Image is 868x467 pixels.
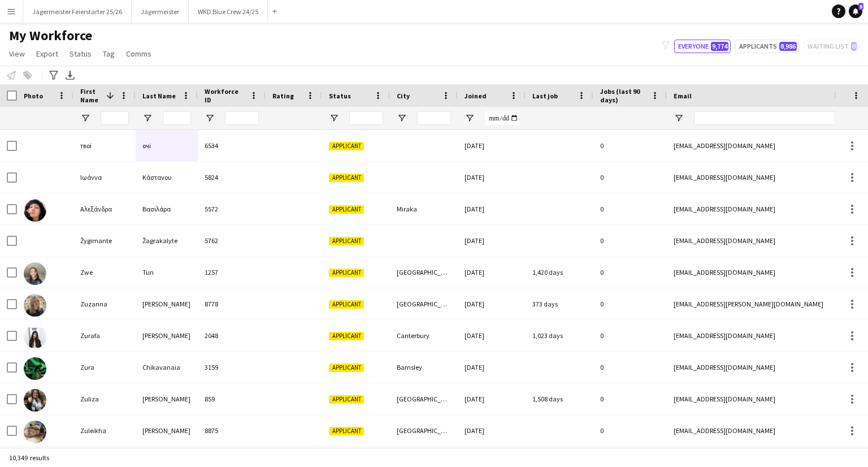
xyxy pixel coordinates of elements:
[390,320,458,351] div: Canterbury
[73,130,136,161] div: твої
[103,49,115,59] span: Tag
[329,205,364,214] span: Applicant
[136,225,198,256] div: Žagrakalyte
[198,225,266,256] div: 5762
[73,257,136,288] div: Zwe
[390,257,458,288] div: [GEOGRAPHIC_DATA]
[600,87,646,104] span: Jobs (last 90 days)
[136,415,198,446] div: [PERSON_NAME]
[136,320,198,351] div: [PERSON_NAME]
[272,92,294,100] span: Rating
[858,3,863,10] span: 5
[329,142,364,150] span: Applicant
[593,288,667,319] div: 0
[24,421,46,443] img: Zuleikha Robinson
[329,300,364,309] span: Applicant
[593,415,667,446] div: 0
[24,92,43,100] span: Photo
[136,130,198,161] div: очі
[458,288,526,319] div: [DATE]
[65,46,96,61] a: Status
[198,193,266,224] div: 5572
[136,257,198,288] div: Tun
[73,415,136,446] div: Zuleikha
[329,364,364,372] span: Applicant
[526,288,593,319] div: 373 days
[47,68,60,82] app-action-btn: Advanced filters
[397,113,407,123] button: Open Filter Menu
[458,383,526,414] div: [DATE]
[458,130,526,161] div: [DATE]
[390,383,458,414] div: [GEOGRAPHIC_DATA]
[593,162,667,193] div: 0
[126,49,151,59] span: Comms
[593,225,667,256] div: 0
[526,383,593,414] div: 1,508 days
[189,1,268,23] button: WKD Blue Crew 24/25
[32,46,63,61] a: Export
[349,111,383,125] input: Status Filter Input
[329,92,351,100] span: Status
[593,320,667,351] div: 0
[390,193,458,224] div: Miraka
[132,1,189,23] button: Jägermeister
[24,262,46,285] img: Zwe Tun
[36,49,58,59] span: Export
[329,113,339,123] button: Open Filter Menu
[101,111,129,125] input: First Name Filter Input
[458,352,526,383] div: [DATE]
[390,288,458,319] div: [GEOGRAPHIC_DATA]
[163,111,191,125] input: Last Name Filter Input
[198,162,266,193] div: 5824
[198,383,266,414] div: 859
[458,162,526,193] div: [DATE]
[329,174,364,182] span: Applicant
[73,225,136,256] div: Žygimante
[397,92,410,100] span: City
[136,383,198,414] div: [PERSON_NAME]
[225,111,259,125] input: Workforce ID Filter Input
[80,113,90,123] button: Open Filter Menu
[73,193,136,224] div: Αλεξάνδρα
[198,257,266,288] div: 1257
[779,42,797,51] span: 8,986
[73,320,136,351] div: Zurafa
[205,87,245,104] span: Workforce ID
[849,5,862,18] a: 5
[121,46,156,61] a: Comms
[198,320,266,351] div: 2048
[674,40,731,53] button: Everyone9,774
[465,92,487,100] span: Joined
[390,352,458,383] div: Barnsley
[593,352,667,383] div: 0
[532,92,558,100] span: Last job
[735,40,799,53] button: Applicants8,986
[458,415,526,446] div: [DATE]
[24,357,46,380] img: Zura Chikavanaia
[711,42,728,51] span: 9,774
[73,162,136,193] div: Ιωάννα
[142,92,176,100] span: Last Name
[98,46,119,61] a: Tag
[9,27,92,44] span: My Workforce
[674,113,684,123] button: Open Filter Menu
[73,383,136,414] div: Zuliza
[329,269,364,277] span: Applicant
[674,92,692,100] span: Email
[593,383,667,414] div: 0
[205,113,215,123] button: Open Filter Menu
[458,225,526,256] div: [DATE]
[9,49,25,59] span: View
[593,130,667,161] div: 0
[5,46,29,61] a: View
[198,130,266,161] div: 6534
[390,415,458,446] div: [GEOGRAPHIC_DATA]
[136,193,198,224] div: Βασιλάρα
[458,257,526,288] div: [DATE]
[136,162,198,193] div: Κάστανου
[526,320,593,351] div: 1,023 days
[593,193,667,224] div: 0
[23,1,132,23] button: Jägermeister Feierstarter 25/26
[329,395,364,404] span: Applicant
[458,320,526,351] div: [DATE]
